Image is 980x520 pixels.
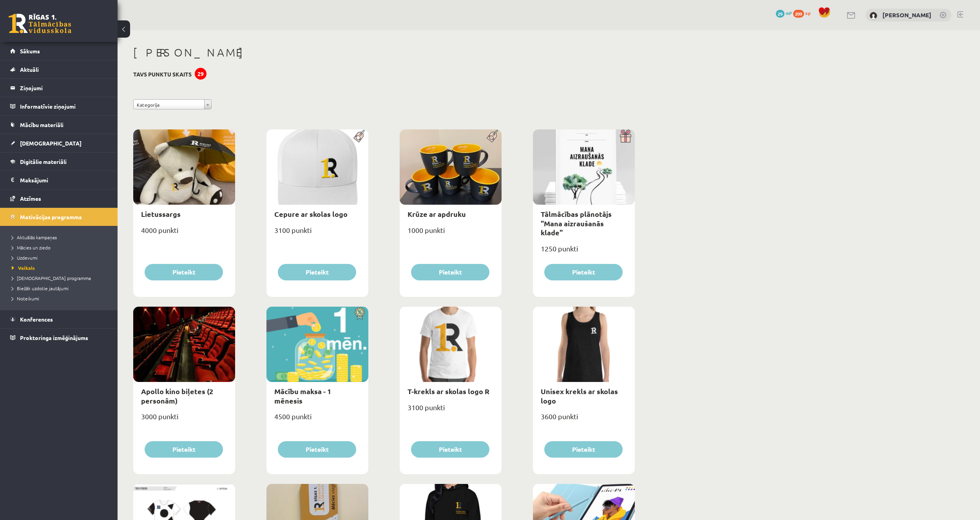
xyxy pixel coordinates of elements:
button: Pieteikt [145,264,223,280]
span: Veikals [12,265,35,271]
button: Pieteikt [544,264,623,280]
a: [DEMOGRAPHIC_DATA] programma [12,275,110,282]
div: 3000 punkti [133,410,235,429]
img: Dāvana ar pārsteigumu [617,129,635,143]
img: Populāra prece [484,129,502,143]
span: 29 [776,10,784,18]
legend: Maksājumi [20,171,108,189]
a: Veikals [12,264,110,271]
img: Populāra prece [351,129,368,143]
a: Ziņojumi [10,79,108,97]
span: 209 [793,10,804,18]
div: 4000 punkti [133,224,235,243]
a: Maksājumi [10,171,108,189]
a: 29 mP [776,10,792,16]
a: Kategorija [133,99,212,109]
span: [DEMOGRAPHIC_DATA] [20,140,82,147]
a: Aktuālās kampaņas [12,234,110,241]
div: 3100 punkti [266,224,368,243]
span: Atzīmes [20,195,41,202]
a: Motivācijas programma [10,208,108,226]
a: Krūze ar apdruku [408,209,466,218]
span: Uzdevumi [12,255,38,261]
a: [PERSON_NAME] [882,11,931,19]
div: 4500 punkti [266,410,368,429]
span: Sākums [20,47,40,55]
button: Pieteikt [411,441,489,458]
div: 1000 punkti [400,224,502,243]
div: 3600 punkti [533,410,635,429]
legend: Informatīvie ziņojumi [20,97,108,115]
div: 29 [195,68,207,80]
span: Noteikumi [12,295,39,302]
a: [DEMOGRAPHIC_DATA] [10,134,108,152]
a: Mācību maksa - 1 mēnesis [274,387,331,405]
a: Noteikumi [12,295,110,302]
img: Atlaide [351,307,368,320]
span: mP [786,10,792,16]
span: Konferences [20,316,53,323]
span: Mācību materiāli [20,121,63,128]
button: Pieteikt [544,441,623,458]
h1: [PERSON_NAME] [133,46,635,59]
a: 209 xp [793,10,814,16]
a: Cepure ar skolas logo [274,209,348,218]
span: xp [805,10,810,16]
span: Biežāk uzdotie jautājumi [12,285,69,291]
a: Proktoringa izmēģinājums [10,329,108,347]
a: Lietussargs [141,209,181,218]
button: Pieteikt [278,441,356,458]
span: Aktuālās kampaņas [12,234,57,240]
span: Proktoringa izmēģinājums [20,334,88,341]
a: Unisex krekls ar skolas logo [541,387,618,405]
button: Pieteikt [278,264,356,280]
a: Uzdevumi [12,254,110,261]
div: 3100 punkti [400,401,502,420]
img: Emīls Čeksters [870,12,877,20]
h3: Tavs punktu skaits [133,71,192,78]
a: Digitālie materiāli [10,153,108,171]
button: Pieteikt [411,264,489,280]
span: Mācies un ziedo [12,244,51,251]
legend: Ziņojumi [20,79,108,97]
a: Rīgas 1. Tālmācības vidusskola [9,14,71,33]
a: Sākums [10,42,108,60]
a: Apollo kino biļetes (2 personām) [141,387,213,405]
a: T-krekls ar skolas logo R [408,387,489,396]
span: [DEMOGRAPHIC_DATA] programma [12,275,91,281]
a: Mācies un ziedo [12,244,110,251]
span: Aktuāli [20,66,39,73]
button: Pieteikt [145,441,223,458]
a: Tālmācības plānotājs "Mana aizraušanās klade" [541,209,612,237]
a: Mācību materiāli [10,116,108,134]
a: Informatīvie ziņojumi [10,97,108,115]
a: Aktuāli [10,60,108,78]
a: Konferences [10,310,108,328]
span: Motivācijas programma [20,213,82,220]
a: Biežāk uzdotie jautājumi [12,285,110,292]
span: Digitālie materiāli [20,158,67,165]
a: Atzīmes [10,189,108,207]
span: Kategorija [137,100,201,110]
div: 1250 punkti [533,242,635,262]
